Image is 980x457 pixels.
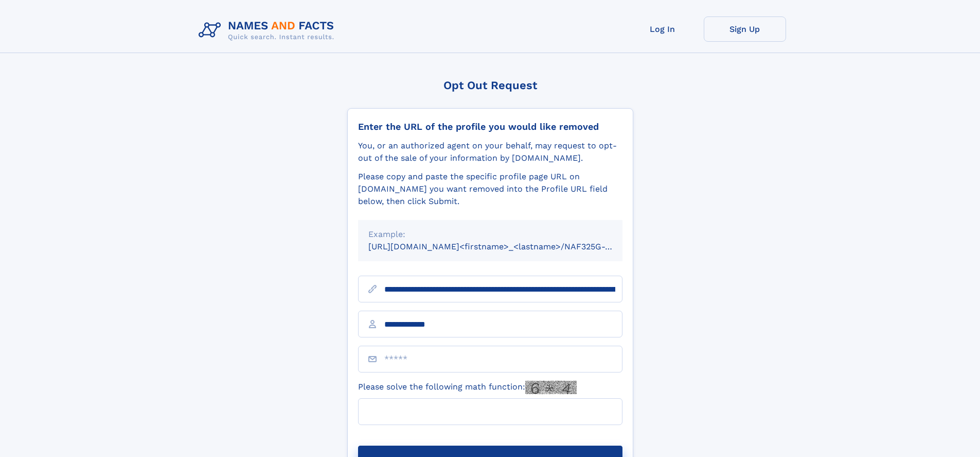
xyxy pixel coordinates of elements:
a: Sign Up [704,16,786,42]
div: Opt Out Request [347,79,633,92]
a: Log In [621,16,704,42]
div: Please copy and paste the specific profile page URL on [DOMAIN_NAME] you want removed into the Pr... [358,171,622,208]
div: Example: [368,228,612,241]
label: Please solve the following math function: [358,381,577,394]
small: [URL][DOMAIN_NAME]<firstname>_<lastname>/NAF325G-xxxxxxxx [368,242,642,251]
div: Enter the URL of the profile you would like removed [358,121,622,132]
img: Logo Names and Facts [194,16,343,44]
div: You, or an authorized agent on your behalf, may request to opt-out of the sale of your informatio... [358,140,622,164]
